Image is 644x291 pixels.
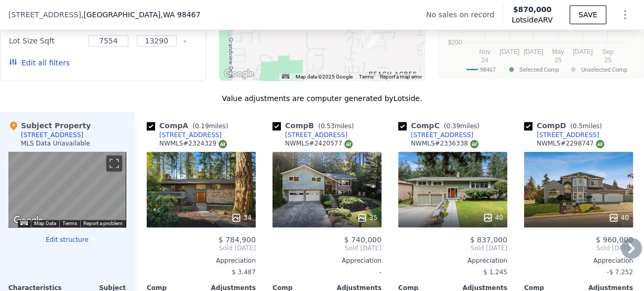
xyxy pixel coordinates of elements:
[285,139,353,148] div: NWMLS # 2420577
[195,122,209,130] span: 0.19
[21,131,83,139] div: [STREET_ADDRESS]
[362,25,373,43] div: 8112 57th St W
[537,139,604,148] div: NWMLS # 2298747
[367,33,379,51] div: 8024 58th St W
[272,244,381,252] span: Sold [DATE]
[296,74,353,80] span: Map data ©2025 Google
[314,122,358,130] span: ( miles)
[272,256,381,265] div: Appreciation
[81,9,201,20] span: , [GEOGRAPHIC_DATA]
[411,139,478,148] div: NWMLS # 2336338
[188,122,232,130] span: ( miles)
[8,152,126,227] div: Map
[607,268,633,276] span: -$ 7,252
[344,236,381,244] span: $ 740,000
[147,256,256,265] div: Appreciation
[9,33,82,48] div: Lot Size Sqft
[83,220,123,226] a: Report a problem
[500,48,520,55] text: [DATE]
[555,56,562,63] text: 25
[470,140,478,148] img: NWMLS Logo
[159,139,227,148] div: NWMLS # 2324329
[272,131,347,139] a: [STREET_ADDRESS]
[470,236,507,244] span: $ 837,000
[8,152,126,227] div: Street View
[21,139,90,148] div: MLS Data Unavailable
[596,140,604,148] img: NWMLS Logo
[482,56,489,63] text: 24
[524,120,606,131] div: Comp D
[147,120,232,131] div: Comp A
[479,48,490,55] text: Nov
[8,236,126,244] button: Edit structure
[380,74,422,80] a: Report a map error
[160,10,200,19] span: , WA 98467
[8,9,81,20] span: [STREET_ADDRESS]
[11,214,46,227] a: Open this area in Google Maps (opens a new window)
[398,256,507,265] div: Appreciation
[513,5,552,14] span: $870,000
[552,48,564,55] text: May
[566,122,606,130] span: ( miles)
[581,66,627,73] text: Unselected Comp
[448,39,462,46] text: $200
[219,140,227,148] img: NWMLS Logo
[147,131,222,139] a: [STREET_ADDRESS]
[359,74,374,80] a: Terms (opens in new tab)
[524,244,633,252] span: Sold [DATE]
[570,5,606,24] button: SAVE
[34,220,56,227] button: Map Data
[344,140,353,148] img: NWMLS Logo
[183,39,187,43] button: Clear
[440,122,484,130] span: ( miles)
[9,58,70,68] button: Edit all filters
[524,131,599,139] a: [STREET_ADDRESS]
[285,131,347,139] div: [STREET_ADDRESS]
[357,212,377,223] div: 35
[524,256,633,265] div: Appreciation
[282,74,289,79] button: Keyboard shortcuts
[596,236,633,244] span: $ 960,000
[608,212,629,223] div: 40
[398,120,484,131] div: Comp C
[483,212,503,223] div: 40
[62,220,77,226] a: Terms (opens in new tab)
[147,244,256,252] span: Sold [DATE]
[603,48,614,55] text: Sep
[222,67,256,81] img: Google
[232,268,256,276] span: $ 3,487
[573,122,583,130] span: 0.5
[272,265,381,279] div: -
[605,56,612,63] text: 25
[159,131,222,139] div: [STREET_ADDRESS]
[11,214,46,227] img: Google
[219,236,256,244] span: $ 784,900
[615,4,636,25] button: Show Options
[519,66,559,73] text: Selected Comp
[511,15,552,25] span: Lotside ARV
[446,122,460,130] span: 0.39
[222,67,256,81] a: Open this area in Google Maps (opens a new window)
[480,66,496,73] text: 98467
[106,155,122,171] button: Toggle fullscreen view
[20,220,28,225] button: Keyboard shortcuts
[483,268,507,276] span: $ 1,245
[231,212,252,223] div: 34
[537,131,599,139] div: [STREET_ADDRESS]
[523,48,543,55] text: [DATE]
[8,120,91,131] div: Subject Property
[321,122,335,130] span: 0.53
[272,120,358,131] div: Comp B
[398,131,473,139] a: [STREET_ADDRESS]
[426,9,503,20] div: No sales on record
[398,244,507,252] span: Sold [DATE]
[411,131,473,139] div: [STREET_ADDRESS]
[573,48,593,55] text: [DATE]
[313,70,324,88] div: 8721 63rd Street Ct W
